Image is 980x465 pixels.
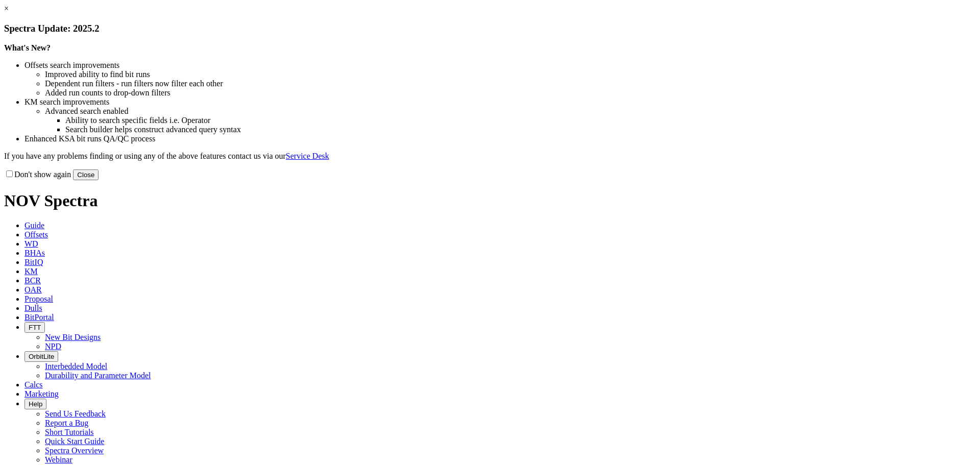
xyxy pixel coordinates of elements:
[4,152,976,161] p: If you have any problems finding or using any of the above features contact us via our
[45,107,976,116] li: Advanced search enabled
[24,230,48,239] span: Offsets
[45,79,976,88] li: Dependent run filters - run filters now filter each other
[45,342,61,351] a: NPD
[4,43,51,52] strong: What's New?
[45,362,107,371] a: Interbedded Model
[29,353,54,360] span: OrbitLite
[24,380,43,389] span: Calcs
[65,116,976,125] li: Ability to search specific fields i.e. Operator
[65,125,976,134] li: Search builder helps construct advanced query syntax
[24,97,976,107] li: KM search improvements
[45,446,104,455] a: Spectra Overview
[24,249,45,257] span: BHAs
[24,276,41,285] span: BCR
[45,88,976,97] li: Added run counts to drop-down filters
[45,428,94,436] a: Short Tutorials
[24,267,38,276] span: KM
[24,389,59,398] span: Marketing
[24,285,42,294] span: OAR
[24,313,54,322] span: BitPortal
[4,23,976,34] h3: Spectra Update: 2025.2
[6,170,13,177] input: Don't show again
[45,371,151,380] a: Durability and Parameter Model
[24,221,44,230] span: Guide
[45,333,101,341] a: New Bit Designs
[24,258,43,266] span: BitIQ
[24,61,976,70] li: Offsets search improvements
[4,4,9,13] a: ×
[29,324,41,331] span: FTT
[4,170,71,179] label: Don't show again
[24,134,976,143] li: Enhanced KSA bit runs QA/QC process
[45,437,104,446] a: Quick Start Guide
[4,191,976,210] h1: NOV Spectra
[45,455,72,464] a: Webinar
[73,169,99,180] button: Close
[45,419,88,427] a: Report a Bug
[45,409,106,418] a: Send Us Feedback
[24,304,42,312] span: Dulls
[24,295,53,303] span: Proposal
[24,239,38,248] span: WD
[45,70,976,79] li: Improved ability to find bit runs
[286,152,329,160] a: Service Desk
[29,400,42,408] span: Help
